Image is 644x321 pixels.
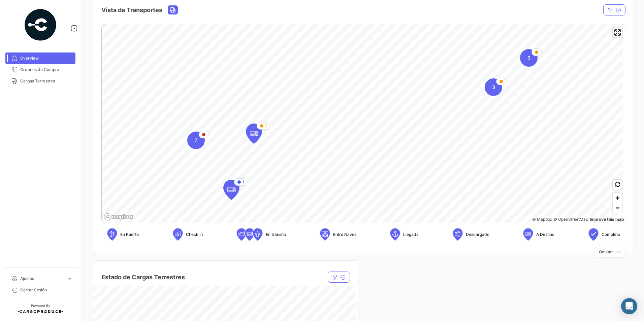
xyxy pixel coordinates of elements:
[492,84,495,91] span: 3
[243,179,245,185] span: 1
[20,276,64,282] span: Ajustes
[101,5,162,15] h4: Vista de Transportes
[20,287,73,293] span: Cerrar Sesión
[590,217,624,222] a: Map feedback
[20,55,73,61] span: Overview
[67,276,73,282] span: expand_more
[536,231,554,238] span: A Destino
[246,123,262,144] div: Map marker
[333,231,356,238] span: Entre Naves
[266,231,286,238] span: En tránsito
[120,231,139,238] span: En Puerto
[265,123,267,129] span: 1
[5,52,75,64] a: Overview
[553,217,588,222] a: OpenStreetMap
[403,231,419,238] span: Llegada
[104,213,133,221] a: Mapbox logo
[24,8,57,42] img: powered-by.png
[602,231,620,238] span: Completo
[527,55,530,61] span: 3
[186,231,203,238] span: Check In
[520,49,538,67] div: Map marker
[20,78,73,84] span: Cargas Terrestres
[594,247,625,258] button: Ocultar
[613,28,622,37] button: Enter fullscreen
[101,273,185,282] h4: Estado de Cargas Terrestres
[187,132,205,149] div: Map marker
[102,24,623,223] canvas: Map
[621,298,637,314] div: Abrir Intercom Messenger
[532,217,552,222] a: Mapbox
[195,137,197,144] span: 7
[223,180,239,200] div: Map marker
[168,6,178,14] button: Land
[466,231,489,238] span: Descargado
[5,75,75,87] a: Cargas Terrestres
[613,193,622,203] button: Zoom in
[485,78,502,96] div: Map marker
[5,64,75,75] a: Órdenes de Compra
[613,203,622,213] button: Zoom out
[20,67,73,73] span: Órdenes de Compra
